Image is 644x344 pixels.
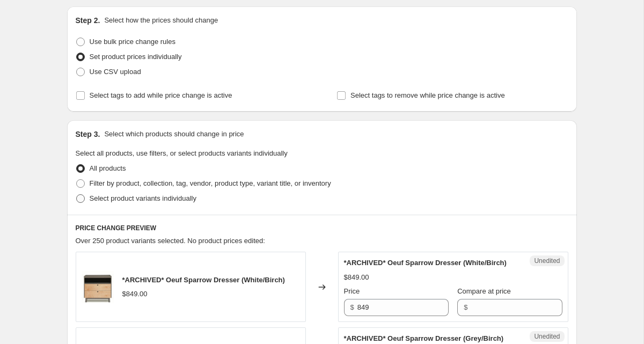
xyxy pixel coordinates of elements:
span: Use CSV upload [90,68,141,76]
p: Select which products should change in price [104,129,244,140]
span: Select tags to remove while price change is active [350,91,505,99]
span: Select tags to add while price change is active [90,91,232,99]
div: $849.00 [122,289,148,299]
span: Over 250 product variants selected. No product prices edited: [76,237,265,245]
span: Compare at price [457,287,511,295]
p: Select how the prices should change [104,15,218,26]
span: Use bulk price change rules [90,38,175,46]
span: All products [90,164,126,172]
span: *ARCHIVED* Oeuf Sparrow Dresser (Grey/Birch) [344,334,504,342]
div: $849.00 [344,272,369,283]
span: Price [344,287,360,295]
span: Unedited [534,257,560,265]
span: *ARCHIVED* Oeuf Sparrow Dresser (White/Birch) [344,259,507,267]
span: $ [464,303,467,311]
h2: Step 2. [76,15,100,26]
span: Select all products, use filters, or select products variants individually [76,149,288,157]
span: $ [350,303,354,311]
span: *ARCHIVED* Oeuf Sparrow Dresser (White/Birch) [122,276,285,284]
h6: PRICE CHANGE PREVIEW [76,224,568,232]
span: Set product prices individually [90,53,182,61]
span: Select product variants individually [90,194,196,202]
img: Sparrowdresser_grey1500_80x.jpg [82,271,114,303]
span: Unedited [534,332,560,341]
h2: Step 3. [76,129,100,140]
span: Filter by product, collection, tag, vendor, product type, variant title, or inventory [90,179,331,187]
